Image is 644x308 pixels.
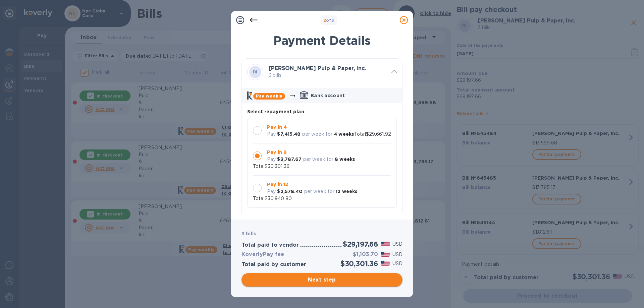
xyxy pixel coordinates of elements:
h1: Payment Details [241,34,402,48]
b: $7,415.48 [277,131,301,137]
p: Pay [267,131,276,138]
p: Total $29,661.92 [354,131,391,138]
b: Pay in 12 [267,182,288,187]
b: Select repayment plan [247,109,304,114]
b: $2,578.40 [277,189,303,194]
p: per week for [302,131,333,138]
p: USD [392,260,402,267]
b: of 3 [323,18,334,23]
h2: $29,197.66 [343,240,378,248]
b: 8 weeks [335,157,355,162]
b: Pay in 8 [267,149,287,155]
b: Pay in 4 [267,124,287,130]
p: 3 bills [269,72,386,79]
p: per week for [304,188,335,195]
p: Bank account [311,92,345,99]
span: Next step [247,276,397,284]
p: Pay [267,188,276,195]
div: DI[PERSON_NAME] Pulp & Paper, Inc. 3 bills [242,59,402,85]
h3: Total paid to vendor [241,242,299,248]
p: USD [392,241,402,248]
img: USD [381,261,390,266]
h3: KoverlyPay fee [241,251,284,258]
span: 2 [323,18,326,23]
p: Total $30,940.80 [253,195,292,202]
b: 4 weeks [334,131,354,137]
b: 3 bills [241,231,256,236]
p: Pay [267,156,276,163]
h3: Total paid by customer [241,261,306,268]
img: USD [381,242,390,246]
b: $3,787.67 [277,157,302,162]
p: USD [392,251,402,258]
b: [PERSON_NAME] Pulp & Paper, Inc. [269,65,366,71]
b: 12 weeks [336,189,357,194]
h3: $1,103.70 [353,251,378,258]
b: DI [253,69,258,74]
h2: $30,301.36 [340,259,378,268]
p: per week for [303,156,334,163]
p: Total $30,301.36 [253,163,289,170]
button: Next step [241,273,402,287]
img: USD [381,252,390,257]
b: Pay weekly [256,94,282,99]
